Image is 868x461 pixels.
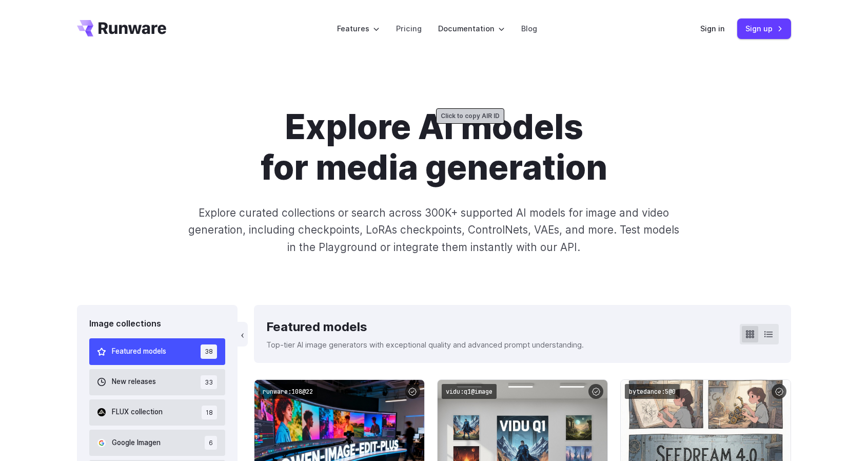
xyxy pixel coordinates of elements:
[89,338,225,364] button: Featured models 38
[148,107,720,188] h1: Explore AI models for media generation
[521,23,537,34] a: Blog
[184,204,684,256] p: Explore curated collections or search across 300K+ supported AI models for image and video genera...
[112,407,163,418] span: FLUX collection
[112,346,166,357] span: Featured models
[89,317,225,331] div: Image collections
[396,23,422,34] a: Pricing
[89,430,225,456] button: Google Imagen 6
[201,375,217,389] span: 33
[700,23,725,34] a: Sign in
[259,384,317,399] code: runware:108@22
[438,23,505,34] label: Documentation
[89,369,225,395] button: New releases 33
[205,436,217,450] span: 6
[625,384,680,399] code: bytedance:5@0
[737,18,791,39] a: Sign up
[238,322,248,347] button: ‹
[112,437,161,449] span: Google Imagen
[266,317,584,337] div: Featured models
[202,406,217,419] span: 18
[77,20,166,36] a: Go to /
[266,339,584,351] p: Top-tier AI image generators with exceptional quality and advanced prompt understanding.
[337,23,380,34] label: Features
[112,376,156,388] span: New releases
[89,399,225,426] button: FLUX collection 18
[201,344,217,358] span: 38
[442,384,497,399] code: vidu:q1@image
